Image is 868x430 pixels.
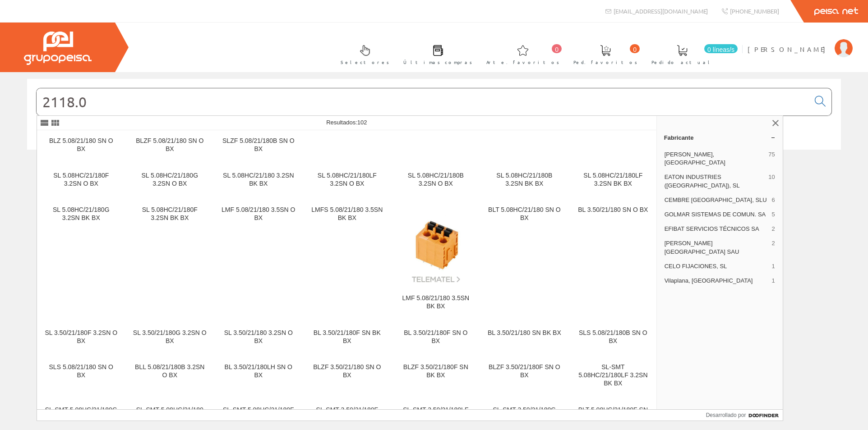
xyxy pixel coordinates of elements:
[706,412,746,418] font: Desarrollado por
[665,174,740,188] font: EATON INDUSTRIES ([GEOGRAPHIC_DATA]), SL
[748,45,830,53] font: [PERSON_NAME]
[665,277,753,284] font: Vilaplana, [GEOGRAPHIC_DATA]
[555,46,559,53] font: 0
[573,59,637,65] font: Ped. favoritos
[142,206,198,221] font: SL 5.08HC/21/180F 3.2SN BK BX
[214,199,303,321] a: LMF 5.08/21/180 3.5SN O BX
[126,322,214,356] a: SL 3.50/21/180G 3.2SN O BX
[316,406,378,421] font: SL-SMT 3.50/21/180F 3.2SN BK BX
[768,151,775,158] font: 75
[480,165,569,198] a: SL 5.08HC/21/180B 3.2SN BK BX
[357,119,367,126] font: 102
[480,322,569,356] a: BL 3.50/21/180 SN BK BX
[341,59,389,65] font: Selectores
[313,363,381,379] font: BLZF 3.50/21/180 SN O BX
[133,329,207,344] font: SL 3.50/21/180G 3.2SN O BX
[135,363,204,379] font: BLL 5.08/21/180B 3.2SN O BX
[665,225,759,232] font: EFIBAT SERVICIOS TÉCNICOS SA
[665,240,739,255] font: [PERSON_NAME][GEOGRAPHIC_DATA] SAU
[223,406,294,421] font: SL-SMT 5.08HC/21/180F 3.2SN BK BX
[489,363,560,379] font: BLZF 3.50/21/180F SN O BX
[771,277,775,284] font: 1
[303,322,392,356] a: BL 3.50/21/180F SN BK BX
[569,165,657,198] a: SL 5.08HC/21/180LF 3.2SN BK BX
[126,199,214,321] a: SL 5.08HC/21/180F 3.2SN BK BX
[136,406,203,421] font: SL-SMT 5.08HC/21/180 3.2SN BK BX
[37,322,125,356] a: SL 3.50/21/180F 3.2SN O BX
[45,329,117,344] font: SL 3.50/21/180F 3.2SN O BX
[493,406,556,421] font: SL-SMT 3.50/21/180G 3.2SN BK BX
[311,206,383,221] font: LMFS 5.08/21/180 3.5SN BK BX
[53,172,109,187] font: SL 5.08HC/21/180F 3.2SN O BX
[126,356,214,398] a: BLL 5.08/21/180B 3.2SN O BX
[771,197,775,203] font: 6
[303,199,392,321] a: LMFS 5.08/21/180 3.5SN BK BX
[214,322,303,356] a: SL 3.50/21/180 3.2SN O BX
[488,329,561,336] font: BL 3.50/21/180 SN BK BX
[578,406,648,421] font: BLT 5.08HC/21/180F SN O BX
[665,211,766,218] font: GOLMAR SISTEMAS DE COMUN. SA
[392,165,480,198] a: SL 5.08HC/21/180B 3.2SN O BX
[768,174,775,180] font: 10
[136,137,203,152] font: BLZF 5.08/21/180 SN O BX
[53,206,110,221] font: SL 5.08HC/21/180G 3.2SN BK BX
[318,172,377,187] font: SL 5.08HC/21/180LF 3.2SN O BX
[214,356,303,398] a: BL 3.50/21/180LH SN O BX
[748,37,853,46] a: [PERSON_NAME]
[771,211,775,218] font: 5
[223,172,294,187] font: SL 5.08HC/21/180 3.2SN BK BX
[141,172,198,187] font: SL 5.08HC/21/180G 3.2SN O BX
[706,410,783,421] a: Desarrollado por
[126,165,214,198] a: SL 5.08HC/21/180G 3.2SN O BX
[408,172,464,187] font: SL 5.08HC/21/180B 3.2SN O BX
[657,130,783,145] a: Fabricante
[480,356,569,398] a: BLZF 3.50/21/180F SN O BX
[303,356,392,398] a: BLZF 3.50/21/180 SN O BX
[49,363,113,379] font: SLS 5.08/21/180 SN O BX
[314,329,381,344] font: BL 3.50/21/180F SN BK BX
[214,165,303,198] a: SL 5.08HC/21/180 3.2SN BK BX
[771,225,775,232] font: 2
[332,37,394,70] a: Selectores
[665,151,725,166] font: [PERSON_NAME], [GEOGRAPHIC_DATA]
[392,356,480,398] a: BLZF 3.50/21/180F SN BK BX
[665,197,767,203] font: CEMBRE [GEOGRAPHIC_DATA], SLU
[403,363,468,379] font: BLZF 3.50/21/180F SN BK BX
[496,172,552,187] font: SL 5.08HC/21/180B 3.2SN BK BX
[488,206,561,221] font: BLT 5.08HC/21/180 SN O BX
[578,206,648,213] font: BL 3.50/21/180 SN O BX
[771,240,775,247] font: 2
[37,199,125,321] a: SL 5.08HC/21/180G 3.2SN BK BX
[583,172,642,187] font: SL 5.08HC/21/180LF 3.2SN BK BX
[633,46,637,53] font: 0
[403,406,468,421] font: SL-SMT 3.50/21/180LF 3.2SN BK BX
[403,59,472,65] font: Últimas compras
[665,263,727,270] font: CELO FIJACIONES, SL
[222,137,295,152] font: SLZF 5.08/21/180B SN O BX
[480,199,569,321] a: BLT 5.08HC/21/180 SN O BX
[730,7,779,15] font: [PHONE_NUMBER]
[664,134,694,141] font: Fabricante
[771,263,775,270] font: 1
[45,406,117,421] font: SL-SMT 5.08HC/21/180G 3.2SN BK BX
[579,329,647,344] font: SLS 5.08/21/180B SN O BX
[569,322,657,356] a: SLS 5.08/21/180B SN O BX
[24,32,92,65] img: Grupo Peisa
[37,88,809,115] input: Buscar...
[222,206,295,221] font: LMF 5.08/21/180 3.5SN O BX
[224,329,293,344] font: SL 3.50/21/180 3.2SN O BX
[402,294,469,310] font: LMF 5.08/21/180 3.5SN BK BX
[37,165,125,198] a: SL 5.08HC/21/180F 3.2SN O BX
[49,137,113,152] font: BLZ 5.08/21/180 SN O BX
[394,37,477,70] a: Últimas compras
[37,356,125,398] a: SLS 5.08/21/180 SN O BX
[399,210,473,284] img: LMF 5.08/21/180 3.5SN BK BX
[392,322,480,356] a: BL 3.50/21/180F SN O BX
[578,363,647,387] font: SL-SMT 5.08HC/21/180LF 3.2SN BK BX
[569,199,657,321] a: BL 3.50/21/180 SN O BX
[651,59,713,65] font: Pedido actual
[392,199,480,321] a: LMF 5.08/21/180 3.5SN BK BX LMF 5.08/21/180 3.5SN BK BX
[486,59,559,65] font: Arte. favoritos
[569,356,657,398] a: SL-SMT 5.08HC/21/180LF 3.2SN BK BX
[404,329,467,344] font: BL 3.50/21/180F SN O BX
